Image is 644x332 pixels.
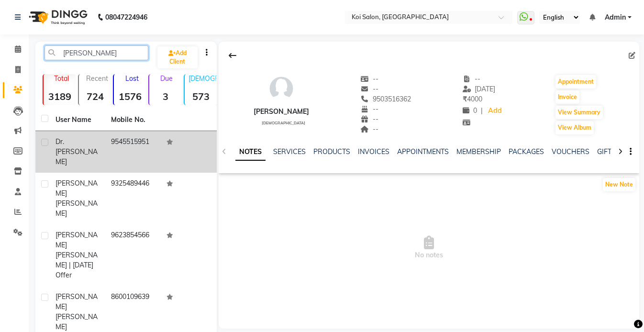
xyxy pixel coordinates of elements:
a: APPOINTMENTS [397,147,449,156]
img: avatar [267,74,296,103]
input: Search by Name/Mobile/Email/Code [44,45,148,60]
span: [DATE] [463,85,496,93]
span: | [481,106,483,116]
span: No notes [219,200,639,296]
a: PRODUCTS [313,147,350,156]
p: Recent [83,74,111,83]
span: [PERSON_NAME] [56,147,98,166]
a: VOUCHERS [552,147,589,156]
p: Lost [118,74,146,83]
a: NOTES [235,144,266,161]
span: [PERSON_NAME] [56,312,98,331]
a: INVOICES [358,147,389,156]
th: Mobile No. [105,109,161,131]
a: GIFTCARDS [597,147,634,156]
span: 4000 [463,95,482,103]
a: SERVICES [273,147,306,156]
button: View Album [555,121,594,134]
button: Invoice [555,90,579,104]
button: New Note [603,178,635,191]
span: [DEMOGRAPHIC_DATA] [262,121,305,125]
strong: 3 [149,90,182,102]
span: 9503516362 [361,95,411,103]
span: -- [361,125,379,133]
button: Appointment [555,75,596,89]
strong: 3189 [44,90,76,102]
span: Admin [605,12,626,22]
span: [PERSON_NAME] [56,292,98,311]
p: Total [47,74,76,83]
td: 9623854566 [105,224,161,286]
a: Add Client [157,46,198,68]
strong: 724 [79,90,111,102]
button: View Summary [555,106,603,119]
span: -- [361,115,379,123]
span: ₹ [463,95,467,103]
div: Back to Client [222,46,243,65]
span: 0 [463,106,477,115]
a: MEMBERSHIP [456,147,501,156]
b: 08047224946 [105,4,147,31]
td: 9545515951 [105,131,161,173]
p: [DEMOGRAPHIC_DATA] [189,74,217,83]
span: Dr. [56,137,64,146]
th: User Name [50,109,105,131]
p: Due [151,74,182,83]
div: [PERSON_NAME] [254,107,309,117]
strong: 1576 [114,90,146,102]
a: PACKAGES [509,147,544,156]
td: 9325489446 [105,173,161,224]
span: [PERSON_NAME] [56,179,98,198]
img: logo [24,4,90,31]
span: -- [463,75,481,83]
span: [PERSON_NAME] [56,199,98,218]
span: -- [361,85,379,93]
span: -- [361,105,379,113]
span: [PERSON_NAME] | [DATE] Offer [56,251,98,279]
a: Add [487,104,503,118]
strong: 573 [185,90,217,102]
span: [PERSON_NAME] [56,231,98,249]
span: -- [361,75,379,83]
